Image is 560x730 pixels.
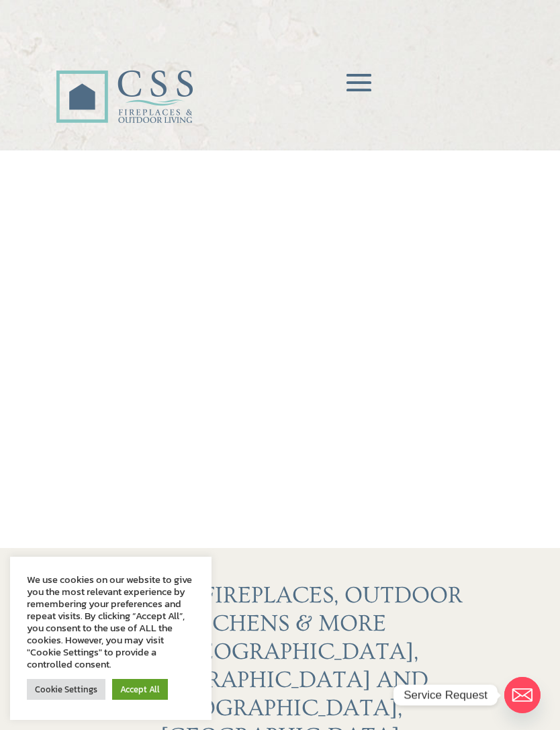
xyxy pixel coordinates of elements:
a: Email [504,677,541,713]
img: CSS Fireplaces & Outdoor Living (Formerly Construction Solutions & Supply)- Jacksonville Ormond B... [56,33,193,130]
div: We use cookies on our website to give you the most relevant experience by remembering your prefer... [27,574,195,670]
a: Cookie Settings [27,679,105,700]
a: Accept All [112,679,168,700]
